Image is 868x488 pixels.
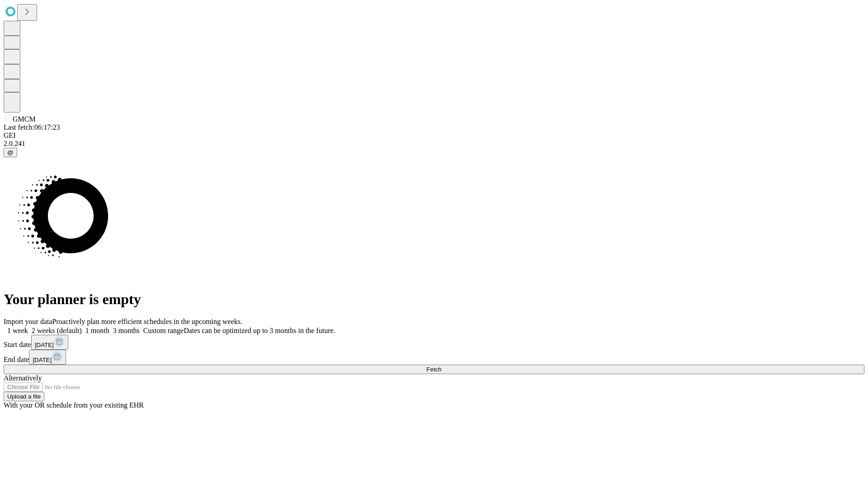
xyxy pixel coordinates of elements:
[113,327,140,334] span: 3 months
[29,350,66,365] button: [DATE]
[4,374,42,382] span: Alternatively
[31,335,68,350] button: [DATE]
[85,327,109,334] span: 1 month
[4,350,864,365] div: End date
[4,365,864,374] button: Fetch
[4,401,144,409] span: With your OR schedule from your existing EHR
[7,327,28,334] span: 1 week
[35,342,54,348] span: [DATE]
[4,131,864,140] div: GEI
[13,115,36,123] span: GMCM
[4,291,864,308] h1: Your planner is empty
[4,318,52,325] span: Import your data
[143,327,184,334] span: Custom range
[32,327,82,334] span: 2 weeks (default)
[184,327,335,334] span: Dates can be optimized up to 3 months in the future.
[52,318,242,325] span: Proactively plan more efficient schedules in the upcoming weeks.
[7,149,14,156] span: @
[4,335,864,350] div: Start date
[426,366,441,373] span: Fetch
[4,140,864,148] div: 2.0.241
[4,123,60,131] span: Last fetch: 06:17:23
[33,357,52,363] span: [DATE]
[4,392,44,401] button: Upload a file
[4,148,17,157] button: @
